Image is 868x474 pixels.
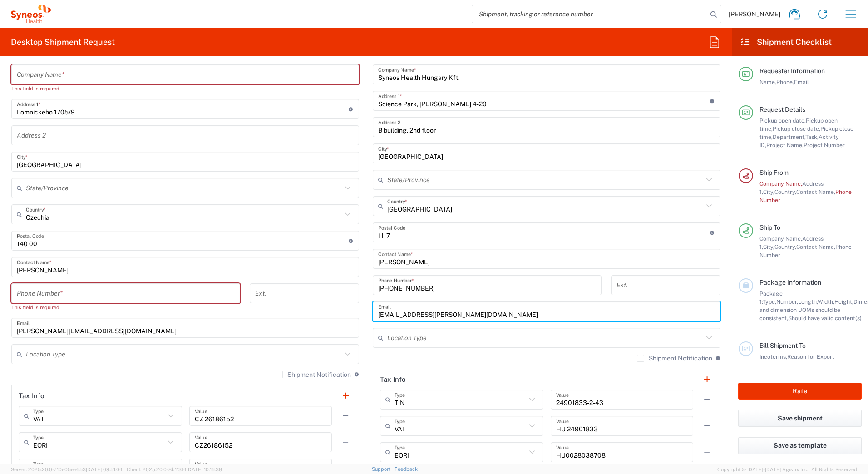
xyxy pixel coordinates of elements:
span: Reason for Export [787,353,834,360]
span: Pickup open date, [759,117,806,124]
span: Incoterms, [759,353,787,360]
span: Ship To [759,224,780,231]
span: Country, [774,188,796,195]
span: Phone, [776,79,794,85]
h2: Tax Info [19,391,44,400]
span: Task, [805,133,819,140]
span: Company Name, [759,235,802,242]
h2: Desktop Shipment Request [11,37,115,48]
span: City, [763,243,774,250]
span: Project Number [804,142,845,148]
span: [DATE] 10:16:38 [187,467,222,472]
span: Copyright © [DATE]-[DATE] Agistix Inc., All Rights Reserved [717,465,857,474]
span: Company Name, [759,180,802,187]
span: Department, [773,133,805,140]
span: [PERSON_NAME] [729,10,780,18]
div: This field is required [11,84,359,93]
button: Save shipment [738,410,862,427]
span: Requester Information [759,67,825,74]
span: Ship From [759,169,789,176]
span: Contact Name, [796,188,835,195]
span: Length, [798,298,818,305]
span: Height, [834,298,853,305]
label: Shipment Notification [637,355,712,362]
span: Country, [774,243,796,250]
h2: Shipment Checklist [740,37,832,48]
a: Support [372,466,395,472]
span: Client: 2025.20.0-8b113f4 [127,467,222,472]
div: This field is required [11,303,240,311]
span: Email [794,79,809,85]
span: Project Name, [766,142,804,148]
a: Feedback [395,466,418,472]
span: Server: 2025.20.0-710e05ee653 [11,467,123,472]
span: Contact Name, [796,243,835,250]
span: Width, [818,298,834,305]
h2: Tax Info [380,375,406,384]
button: Save as template [738,437,862,454]
span: Package 1: [759,290,783,305]
span: Pickup close date, [773,125,820,132]
span: Bill Shipment To [759,342,806,349]
span: Package Information [759,279,821,286]
span: Type, [763,298,776,305]
span: [DATE] 09:51:04 [86,467,123,472]
span: City, [763,188,774,195]
input: Shipment, tracking or reference number [472,5,707,23]
label: Shipment Notification [276,371,351,378]
span: Request Details [759,106,805,113]
button: Rate [738,383,862,400]
span: Should have valid content(s) [788,315,862,321]
span: Number, [776,298,798,305]
span: Name, [759,79,776,85]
